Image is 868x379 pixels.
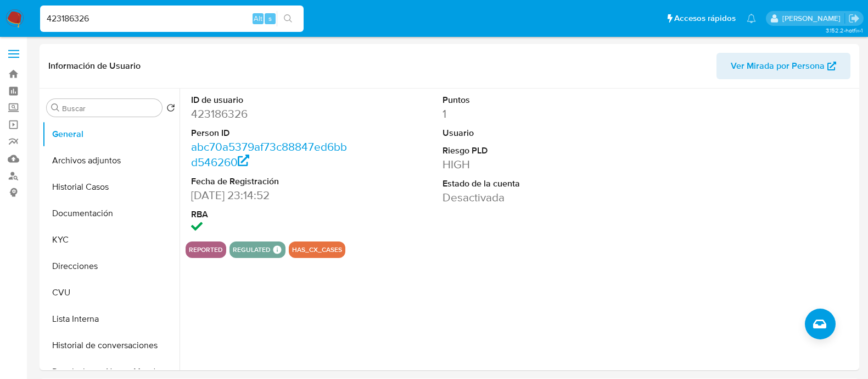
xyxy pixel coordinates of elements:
dd: [DATE] 23:14:52 [191,188,348,203]
button: Ver Mirada por Persona [716,53,850,79]
dt: Person ID [191,127,348,139]
dt: Usuario [443,127,600,139]
p: martin.degiuli@mercadolibre.com [782,13,844,24]
button: General [42,121,180,147]
button: Documentación [42,200,180,227]
button: Archivos adjuntos [42,147,180,174]
span: Ver Mirada por Persona [731,53,825,79]
span: Alt [254,13,262,24]
span: Accesos rápidos [674,13,736,24]
span: s [268,13,272,24]
button: Historial de conversaciones [42,332,180,359]
dd: 1 [443,106,600,122]
dt: RBA [191,208,348,221]
dd: Desactivada [443,190,600,205]
button: has_cx_cases [292,248,342,252]
dt: Riesgo PLD [443,145,600,157]
button: search-icon [277,11,299,26]
dt: Fecha de Registración [191,175,348,188]
button: Direcciones [42,253,180,279]
button: KYC [42,227,180,253]
button: Volver al orden por defecto [166,103,175,116]
dt: Puntos [443,94,600,106]
dt: ID de usuario [191,94,348,106]
button: CVU [42,279,180,306]
a: Notificaciones [747,14,756,23]
button: Buscar [51,103,60,112]
dt: Estado de la cuenta [443,178,600,190]
input: Buscar [62,103,158,113]
input: Buscar usuario o caso... [40,12,304,26]
a: abc70a5379af73c88847ed6bbd546260 [191,139,347,170]
button: regulated [233,248,271,252]
dd: HIGH [443,157,600,172]
button: reported [189,248,223,252]
button: Lista Interna [42,306,180,332]
h1: Información de Usuario [48,61,141,72]
button: Historial Casos [42,174,180,200]
a: Salir [848,13,860,24]
dd: 423186326 [191,106,348,122]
